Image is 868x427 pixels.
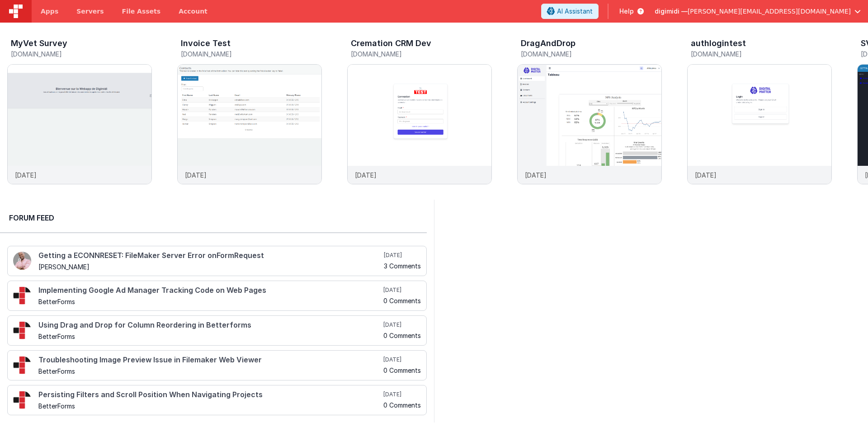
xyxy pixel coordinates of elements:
[521,39,576,48] h3: DragAndDrop
[122,7,161,16] span: File Assets
[38,368,382,375] h5: BetterForms
[181,51,322,57] h5: [DOMAIN_NAME]
[383,402,421,408] h5: 0 Comments
[383,286,421,294] h5: [DATE]
[383,356,421,363] h5: [DATE]
[13,252,31,270] img: 411_2.png
[181,39,231,48] h3: Invoice Test
[11,39,67,48] h3: MyVet Survey
[7,385,427,415] a: Persisting Filters and Scroll Position When Navigating Projects BetterForms [DATE] 0 Comments
[11,51,152,57] h5: [DOMAIN_NAME]
[384,252,421,259] h5: [DATE]
[655,7,861,16] button: digimidi — [PERSON_NAME][EMAIL_ADDRESS][DOMAIN_NAME]
[38,333,382,340] h5: BetterForms
[13,321,31,339] img: 295_2.png
[619,7,634,16] span: Help
[38,391,382,399] h4: Persisting Filters and Scroll Position When Navigating Projects
[7,281,427,311] a: Implementing Google Ad Manager Tracking Code on Web Pages BetterForms [DATE] 0 Comments
[76,7,104,16] span: Servers
[541,4,599,19] button: AI Assistant
[38,252,382,260] h4: Getting a ECONNRESET: FileMaker Server Error onFormRequest
[384,263,421,269] h5: 3 Comments
[38,403,382,409] h5: BetterForms
[557,7,593,16] span: AI Assistant
[38,356,382,364] h4: Troubleshooting Image Preview Issue in Filemaker Web Viewer
[13,286,31,305] img: 295_2.png
[521,51,662,57] h5: [DOMAIN_NAME]
[7,350,427,380] a: Troubleshooting Image Preview Issue in Filemaker Web Viewer BetterForms [DATE] 0 Comments
[38,286,382,295] h4: Implementing Google Ad Manager Tracking Code on Web Pages
[351,51,492,57] h5: [DOMAIN_NAME]
[695,170,717,180] p: [DATE]
[383,391,421,398] h5: [DATE]
[185,170,207,180] p: [DATE]
[41,7,58,16] span: Apps
[38,263,382,270] h5: [PERSON_NAME]
[7,315,427,346] a: Using Drag and Drop for Column Reordering in Betterforms BetterForms [DATE] 0 Comments
[38,298,382,305] h5: BetterForms
[13,391,31,409] img: 295_2.png
[13,356,31,374] img: 295_2.png
[655,7,688,16] span: digimidi —
[688,7,851,16] span: [PERSON_NAME][EMAIL_ADDRESS][DOMAIN_NAME]
[691,39,746,48] h3: authlogintest
[383,332,421,339] h5: 0 Comments
[351,39,431,48] h3: Cremation CRM Dev
[9,212,418,223] h2: Forum Feed
[383,367,421,374] h5: 0 Comments
[383,297,421,304] h5: 0 Comments
[38,321,382,329] h4: Using Drag and Drop for Column Reordering in Betterforms
[525,170,547,180] p: [DATE]
[691,51,832,57] h5: [DOMAIN_NAME]
[383,321,421,328] h5: [DATE]
[7,246,427,276] a: Getting a ECONNRESET: FileMaker Server Error onFormRequest [PERSON_NAME] [DATE] 3 Comments
[355,170,377,180] p: [DATE]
